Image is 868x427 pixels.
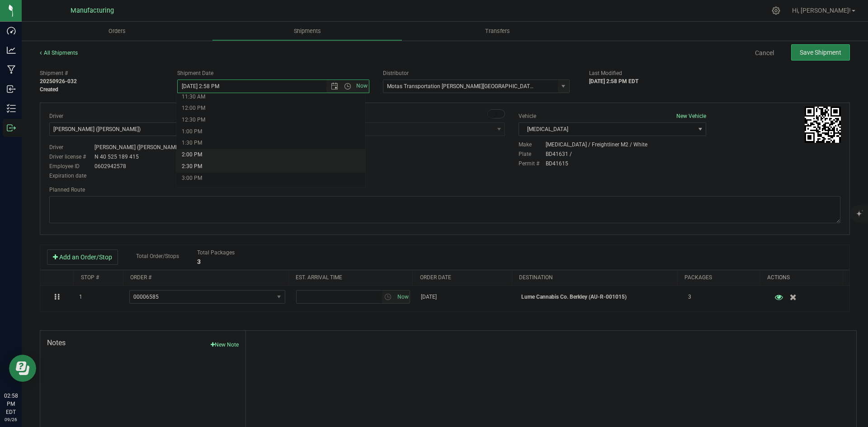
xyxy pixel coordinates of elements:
[176,161,365,173] li: 2:30 PM
[94,143,182,151] div: [PERSON_NAME] ([PERSON_NAME])
[71,7,114,14] span: Manufacturing
[273,291,284,303] span: select
[558,80,569,93] span: select
[4,392,18,416] p: 02:58 PM EDT
[49,172,94,180] label: Expiration date
[197,249,235,256] span: Total Packages
[694,123,706,136] span: select
[79,293,82,301] span: 1
[49,153,94,161] label: Driver license #
[22,22,212,41] a: Orders
[805,107,841,143] img: Scan me!
[800,49,841,56] span: Save Shipment
[473,27,522,35] span: Transfers
[176,173,365,184] li: 3:00 PM
[519,123,694,136] span: [MEDICAL_DATA]
[519,274,553,281] a: Destination
[684,274,712,281] a: Packages
[176,126,365,138] li: 1:00 PM
[519,141,546,149] label: Make
[176,149,365,161] li: 2:00 PM
[791,44,850,61] button: Save Shipment
[130,274,151,281] a: Order #
[53,126,141,132] span: [PERSON_NAME] ([PERSON_NAME])
[420,274,451,281] a: Order date
[327,83,342,90] span: Open the date view
[96,27,138,35] span: Orders
[589,69,622,77] label: Last Modified
[755,48,774,57] a: Cancel
[7,123,16,132] inline-svg: Outbound
[4,416,18,423] p: 09/26
[49,143,94,151] label: Driver
[40,78,77,84] strong: 20250926-032
[176,114,365,126] li: 12:30 PM
[176,184,365,196] li: 3:30 PM
[383,80,552,93] input: Select
[176,103,365,114] li: 12:00 PM
[519,150,546,158] label: Plate
[519,160,546,168] label: Permit #
[9,355,36,382] iframe: Resource center
[521,293,677,301] p: Lume Cannabis Co. Berkley (AU-R-001015)
[792,7,851,14] span: Hi, [PERSON_NAME]!
[395,291,410,304] span: Set Current date
[176,91,365,103] li: 11:30 AM
[40,50,78,56] a: All Shipments
[47,338,239,348] span: Notes
[383,69,409,77] label: Distributor
[177,69,213,77] label: Shipment Date
[49,187,85,193] span: Planned Route
[7,46,16,55] inline-svg: Analytics
[49,162,94,170] label: Employee ID
[94,162,126,170] div: 0602942578
[676,112,706,120] button: New Vehicle
[7,26,16,35] inline-svg: Dashboard
[421,293,437,301] span: [DATE]
[546,160,568,168] div: BD41615
[212,22,402,41] a: Shipments
[133,294,159,300] span: 00006585
[136,253,179,259] span: Total Order/Stops
[805,107,841,143] qrcode: 20250926-032
[197,258,201,265] strong: 3
[382,291,395,303] span: select
[354,80,370,93] span: Set Current date
[340,83,355,90] span: Open the time view
[94,153,139,161] div: N 40 525 189 415
[519,112,536,120] label: Vehicle
[211,341,239,349] button: New Note
[7,104,16,113] inline-svg: Inventory
[395,291,410,303] span: select
[402,22,593,41] a: Transfers
[546,141,647,149] div: [MEDICAL_DATA] / Freightliner M2 / White
[7,65,16,74] inline-svg: Manufacturing
[40,69,164,77] span: Shipment #
[282,27,333,35] span: Shipments
[770,6,782,15] div: Manage settings
[296,274,342,281] a: Est. arrival time
[176,137,365,149] li: 1:30 PM
[688,293,691,301] span: 3
[81,274,99,281] a: Stop #
[47,249,118,265] button: Add an Order/Stop
[546,150,572,158] div: BD41631 /
[40,86,58,93] strong: Created
[49,112,63,120] label: Driver
[760,270,843,286] th: Actions
[589,78,638,84] strong: [DATE] 2:58 PM EDT
[7,84,16,94] inline-svg: Inbound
